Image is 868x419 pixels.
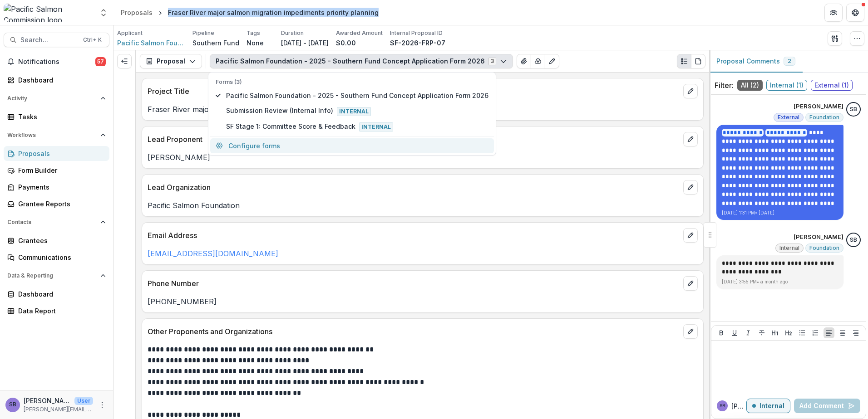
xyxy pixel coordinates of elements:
[4,73,109,88] a: Dashboard
[4,250,109,265] a: Communications
[281,38,329,48] p: [DATE] - [DATE]
[824,4,843,22] button: Partners
[24,396,71,405] p: [PERSON_NAME]
[794,102,843,111] p: [PERSON_NAME]
[7,273,97,279] span: Data & Reporting
[216,78,488,86] p: Forms (3)
[148,326,680,337] p: Other Proponents and Organizations
[743,327,754,338] button: Italicize
[4,109,109,124] a: Tasks
[168,8,379,17] div: Fraser River major salmon migration impediments priority planning
[247,38,264,48] p: None
[74,397,93,405] p: User
[20,36,78,44] span: Search...
[359,122,393,132] span: Internal
[722,209,838,216] p: [DATE] 1:31 PM • [DATE]
[720,404,725,408] div: Sascha Bendt
[247,29,260,37] p: Tags
[18,112,102,122] div: Tasks
[148,152,698,163] p: [PERSON_NAME]
[769,327,780,338] button: Heading 1
[192,38,239,48] p: Southern Fund
[226,91,488,100] span: Pacific Salmon Foundation - 2025 - Southern Fund Concept Application Form 2026
[4,180,109,195] a: Payments
[731,401,746,411] p: [PERSON_NAME]
[691,54,705,68] button: PDF view
[716,327,727,338] button: Bold
[683,132,698,146] button: edit
[4,33,109,47] button: Search...
[778,114,799,121] span: External
[850,237,857,243] div: Sascha Bendt
[809,114,839,121] span: Foundation
[4,163,109,178] a: Form Builder
[7,132,97,138] span: Workflows
[4,146,109,161] a: Proposals
[18,253,102,262] div: Communications
[148,182,680,193] p: Lead Organization
[809,245,839,251] span: Foundation
[4,128,109,142] button: Open Workflows
[794,399,860,413] button: Add Comment
[281,29,304,37] p: Duration
[18,289,102,299] div: Dashboard
[4,215,109,229] button: Open Contacts
[850,327,861,338] button: Align Right
[683,84,698,98] button: edit
[148,249,278,258] a: [EMAIL_ADDRESS][DOMAIN_NAME]
[4,4,94,22] img: Pacific Salmon Commission logo
[140,54,202,68] button: Proposal
[81,35,104,45] div: Ctrl + K
[4,54,109,69] button: Notifications57
[117,38,185,48] a: Pacific Salmon Foundation
[683,276,698,291] button: edit
[7,95,97,102] span: Activity
[97,4,110,22] button: Open entity switcher
[226,122,488,132] span: SF Stage 1: Committee Score & Feedback
[683,324,698,339] button: edit
[18,306,102,316] div: Data Report
[683,180,698,195] button: edit
[545,54,559,68] button: Edit as form
[117,29,143,37] p: Applicant
[517,54,531,68] button: View Attached Files
[788,58,791,64] span: 2
[117,6,382,19] nav: breadcrumb
[811,80,853,91] span: External ( 1 )
[4,287,109,302] a: Dashboard
[4,233,109,248] a: Grantees
[4,268,109,283] button: Open Data & Reporting
[148,296,698,307] p: [PHONE_NUMBER]
[226,106,488,116] span: Submission Review (Internal Info)
[810,327,821,338] button: Ordered List
[709,50,803,73] button: Proposal Comments
[337,107,371,116] span: Internal
[4,196,109,211] a: Grantee Reports
[97,400,108,410] button: More
[18,199,102,209] div: Grantee Reports
[24,405,93,414] p: [PERSON_NAME][EMAIL_ADDRESS][DOMAIN_NAME]
[148,86,680,97] p: Project Title
[148,200,698,211] p: Pacific Salmon Foundation
[18,149,102,158] div: Proposals
[783,327,794,338] button: Heading 2
[794,233,843,242] p: [PERSON_NAME]
[9,402,16,408] div: Sascha Bendt
[390,29,443,37] p: Internal Proposal ID
[210,54,513,68] button: Pacific Salmon Foundation - 2025 - Southern Fund Concept Application Form 20263
[95,57,106,66] span: 57
[715,80,734,91] p: Filter:
[18,236,102,245] div: Grantees
[18,58,95,66] span: Notifications
[846,4,864,22] button: Get Help
[148,230,680,241] p: Email Address
[390,38,445,48] p: SF-2026-FRP-07
[7,219,97,225] span: Contacts
[4,91,109,106] button: Open Activity
[192,29,214,37] p: Pipeline
[850,107,857,112] div: Sascha Bendt
[117,54,132,68] button: Expand left
[766,80,807,91] span: Internal ( 1 )
[737,80,763,91] span: All ( 2 )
